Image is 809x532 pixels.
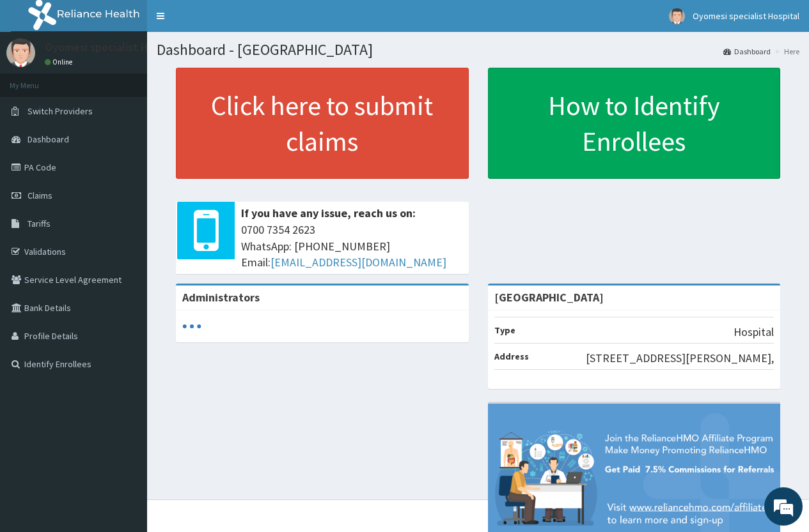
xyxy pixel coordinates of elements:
[494,351,529,362] b: Address
[27,105,93,117] span: Switch Providers
[27,218,51,229] span: Tariffs
[586,350,774,367] p: [STREET_ADDRESS][PERSON_NAME],
[45,57,75,66] a: Online
[241,206,416,220] b: If you have any issue, reach us on:
[723,46,771,57] a: Dashboard
[182,290,260,305] b: Administrators
[241,222,462,271] span: 0700 7354 2623 WhatsApp: [PHONE_NUMBER] Email:
[669,8,685,24] img: User Image
[494,324,515,336] b: Type
[494,290,604,305] strong: [GEOGRAPHIC_DATA]
[488,68,781,179] a: How to Identify Enrollees
[693,10,799,22] span: Oyomesi specialist Hospital
[27,190,52,201] span: Claims
[182,317,201,336] svg: audio-loading
[27,133,69,145] span: Dashboard
[45,42,183,53] p: Oyomesi specialist Hospital
[176,68,469,179] a: Click here to submit claims
[772,46,799,57] li: Here
[734,324,774,340] p: Hospital
[6,38,35,67] img: User Image
[157,42,799,58] h1: Dashboard - [GEOGRAPHIC_DATA]
[271,255,446,270] a: [EMAIL_ADDRESS][DOMAIN_NAME]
